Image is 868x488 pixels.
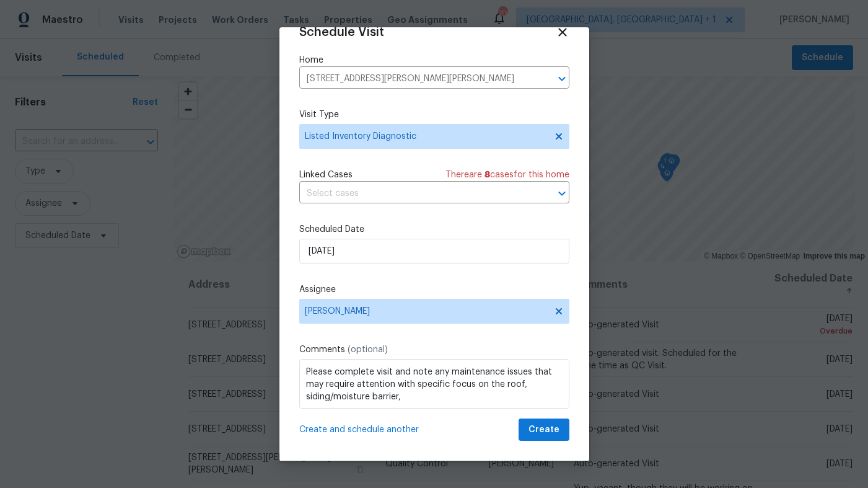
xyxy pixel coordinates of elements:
span: Create and schedule another [299,424,419,436]
label: Home [299,54,569,66]
span: Close [556,25,569,39]
label: Assignee [299,283,569,296]
span: Listed Inventory Diagnostic [305,130,546,143]
input: M/D/YYYY [299,239,569,264]
span: There are case s for this home [445,169,569,181]
input: Select cases [299,184,535,203]
span: Create [528,422,559,438]
span: Schedule Visit [299,26,384,38]
label: Comments [299,344,569,356]
label: Visit Type [299,109,569,121]
input: Enter in an address [299,69,535,89]
label: Scheduled Date [299,223,569,236]
span: 8 [484,171,490,179]
button: Open [553,185,571,202]
button: Create [519,419,569,441]
textarea: Please complete visit and note any maintenance issues that may require attention with specific fo... [299,359,569,409]
span: [PERSON_NAME] [305,306,548,316]
span: (optional) [348,345,388,354]
span: Linked Cases [299,169,353,181]
button: Open [553,70,571,87]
